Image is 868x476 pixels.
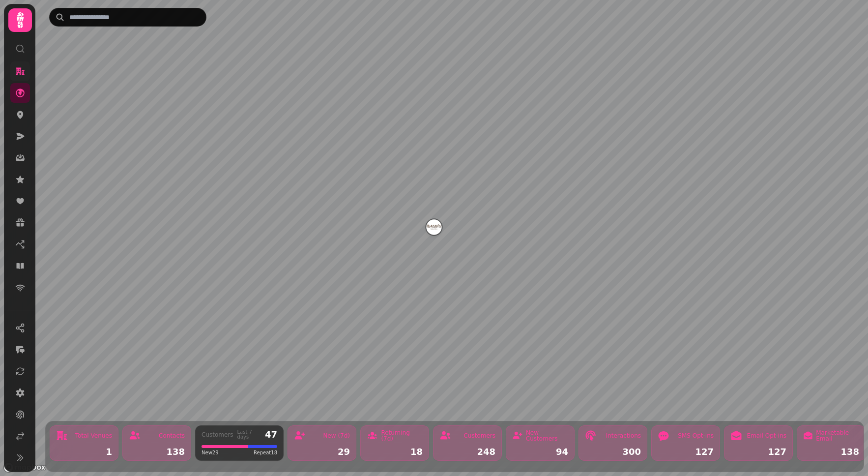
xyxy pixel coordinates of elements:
div: New (7d) [323,433,350,439]
button: Albariño Tapas [426,219,442,235]
div: Email Opt-ins [747,433,786,439]
div: New Customers [526,430,568,442]
div: 94 [512,447,568,456]
div: Map marker [426,219,442,238]
div: 248 [439,447,495,456]
div: 18 [367,447,423,456]
div: Total Venues [75,433,112,439]
a: Mapbox logo [3,462,46,473]
span: Repeat 18 [254,449,277,456]
div: Interactions [606,433,641,439]
div: 127 [730,447,786,456]
div: 47 [265,430,277,439]
div: Customers [202,432,233,438]
div: Contacts [159,433,185,439]
div: Marketable Email [816,430,859,442]
div: 127 [658,447,714,456]
div: Returning (7d) [381,430,423,442]
div: Last 7 days [237,430,261,440]
div: Customers [463,433,495,439]
div: 138 [803,447,859,456]
div: 29 [294,447,350,456]
span: New 29 [202,449,219,456]
div: 138 [129,447,185,456]
div: 300 [585,447,641,456]
div: SMS Opt-ins [678,433,714,439]
div: 1 [56,447,112,456]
